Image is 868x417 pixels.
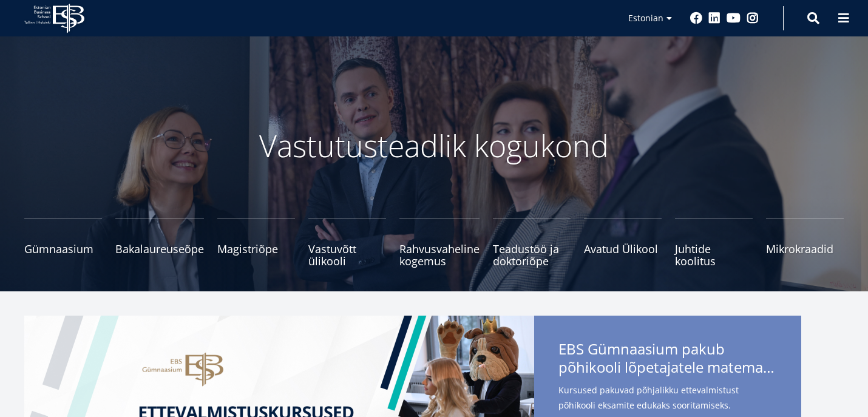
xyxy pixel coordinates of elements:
span: Vastuvõtt ülikooli [308,243,386,267]
span: Avatud Ülikool [584,243,662,255]
span: Teadustöö ja doktoriõpe [493,243,571,267]
a: Instagram [747,12,759,24]
a: Avatud Ülikool [584,219,662,267]
span: Magistriõpe [217,243,295,255]
a: Facebook [690,12,702,24]
a: Vastuvõtt ülikooli [308,219,386,267]
a: Teadustöö ja doktoriõpe [493,219,571,267]
span: Gümnaasium [24,243,102,255]
a: Youtube [727,12,741,24]
a: Rahvusvaheline kogemus [399,219,480,267]
p: Vastutusteadlik kogukond [112,127,756,164]
a: Bakalaureuseõpe [115,219,204,267]
a: Magistriõpe [217,219,295,267]
span: Bakalaureuseõpe [115,243,204,255]
span: Juhtide koolitus [675,243,753,267]
span: Mikrokraadid [766,243,844,255]
a: Linkedin [708,12,721,24]
a: Mikrokraadid [766,219,844,267]
span: Rahvusvaheline kogemus [399,243,480,267]
a: Juhtide koolitus [675,219,753,267]
a: Gümnaasium [24,219,102,267]
span: põhikooli lõpetajatele matemaatika- ja eesti keele kursuseid [558,358,777,376]
span: EBS Gümnaasium pakub [558,340,777,380]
